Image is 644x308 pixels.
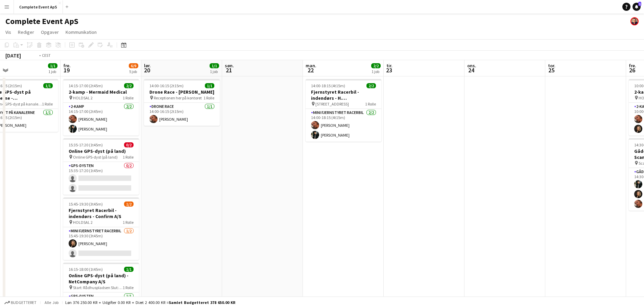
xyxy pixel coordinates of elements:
span: 16:15-18:00 (1t45m) [69,267,103,272]
span: 14:00-16:15 (2t15m) [149,83,184,88]
span: 1/1 [124,267,134,272]
span: 1 Rolle [204,95,214,100]
button: Complete Event ApS [14,0,63,14]
span: 19 [62,66,71,74]
span: [STREET_ADDRESS] [315,101,349,106]
div: 1 job [48,69,57,74]
span: søn. [225,63,234,69]
span: 15:35-17:20 (1t45m) [69,142,103,147]
h3: Fjernstyret Racerbil - indendørs - H. [GEOGRAPHIC_DATA] A/S [306,89,381,101]
span: lør. [144,63,151,69]
h3: Online GPS-dyst (på land) [63,148,139,154]
span: 1 Rolle [365,101,376,106]
span: 1/1 [43,83,53,88]
span: HOLDSAL 2 [73,95,93,100]
span: 1/1 [210,63,219,68]
span: man. [306,63,316,69]
span: 26 [628,66,636,74]
span: 22 [305,66,316,74]
span: 21 [224,66,234,74]
a: Vis [3,28,14,37]
span: Budgetteret [11,300,37,305]
div: 1 job [372,69,380,74]
app-user-avatar: Christian Brøckner [630,17,639,25]
h1: Complete Event ApS [5,16,78,26]
span: Kommunikation [66,29,97,35]
div: 1 job [210,69,219,74]
span: 2/2 [124,83,134,88]
div: [DATE] [5,52,21,59]
span: Opgaver [41,29,59,35]
span: Vis [5,29,11,35]
span: 2/2 [366,83,376,88]
span: 24 [466,66,476,74]
span: Rediger [18,29,34,35]
span: 1/1 [48,63,57,68]
span: Alle job [43,300,59,305]
span: 1 Rolle [123,155,134,160]
app-job-card: 14:15-17:00 (2t45m)2/22-kamp - Mermaid Medical HOLDSAL 21 Rolle2-kamp2/214:15-17:00 (2t45m)[PERSO... [63,79,139,136]
span: 14:00-18:15 (4t15m) [311,83,345,88]
span: 1 [638,2,641,6]
span: 14:15-17:00 (2t45m) [69,83,103,88]
a: Opgaver [38,28,62,37]
a: Kommunikation [63,28,99,37]
span: HOLDSAL 2 [73,220,93,225]
app-card-role: Mini Fjernstyret Racerbil2/214:00-18:15 (4t15m)[PERSON_NAME][PERSON_NAME] [306,109,381,142]
a: 1 [633,3,641,11]
span: tir. [386,63,392,69]
app-job-card: 14:00-16:15 (2t15m)1/1Drone Race - [PERSON_NAME] Receptionen her på kontoret1 RolleDrone Race1/11... [144,79,220,126]
span: fre. [629,63,636,69]
span: Start: Rådhuspladsen Slut: Rådhuspladsen [73,285,123,290]
span: 20 [143,66,151,74]
span: Samlet budgetteret 378 650.00 KR [169,300,235,305]
div: CEST [42,53,51,58]
app-job-card: 15:45-19:30 (3t45m)1/2Fjernstyret Racerbil - indendørs - Confirm A/S HOLDSAL 21 RolleMini Fjernst... [63,197,139,260]
span: tor. [548,63,555,69]
h3: Drone Race - [PERSON_NAME] [144,89,220,95]
h3: Online GPS-dyst (på land) - NetCompany A/S [63,273,139,285]
span: 1/1 [205,83,214,88]
span: 25 [547,66,555,74]
span: 0/2 [124,142,134,147]
span: fre. [63,63,71,69]
span: 2/2 [371,63,381,68]
span: 1 Rolle [42,101,53,106]
app-card-role: GPS-dysten0/215:35-17:20 (1t45m) [63,162,139,195]
span: 1/2 [124,202,134,207]
app-job-card: 14:00-18:15 (4t15m)2/2Fjernstyret Racerbil - indendørs - H. [GEOGRAPHIC_DATA] A/S [STREET_ADDRESS... [306,79,381,142]
h3: 2-kamp - Mermaid Medical [63,89,139,95]
span: 23 [385,66,392,74]
app-card-role: 2-kamp2/214:15-17:00 (2t45m)[PERSON_NAME][PERSON_NAME] [63,103,139,136]
span: 1 Rolle [123,220,134,225]
span: 1 Rolle [123,285,134,290]
span: 6/9 [129,63,138,68]
app-card-role: Mini Fjernstyret Racerbil1/215:45-19:30 (3t45m)[PERSON_NAME] [63,227,139,260]
button: Budgetteret [3,299,38,306]
span: 15:45-19:30 (3t45m) [69,202,103,207]
span: Online GPS-dyst (på land) [73,155,118,160]
app-card-role: Drone Race1/114:00-16:15 (2t15m)[PERSON_NAME] [144,103,220,126]
div: 5 job [129,69,138,74]
span: ons. [467,63,476,69]
span: 1 Rolle [123,95,134,100]
app-job-card: 15:35-17:20 (1t45m)0/2Online GPS-dyst (på land) Online GPS-dyst (på land)1 RolleGPS-dysten0/215:3... [63,138,139,195]
a: Rediger [15,28,37,37]
h3: Fjernstyret Racerbil - indendørs - Confirm A/S [63,207,139,219]
span: Receptionen her på kontoret [154,95,202,100]
div: Løn 376 250.00 KR + Udgifter 0.00 KR + Diæt 2 400.00 KR = [65,300,235,305]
